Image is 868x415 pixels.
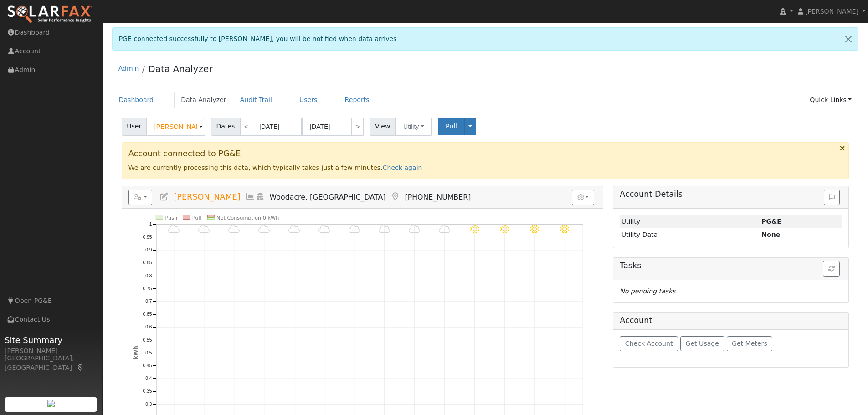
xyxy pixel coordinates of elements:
[145,299,152,304] text: 0.7
[446,123,457,130] span: Pull
[620,316,652,325] h5: Account
[439,225,450,234] i: 9/20 - MostlyCloudy
[349,225,360,234] i: 9/17 - MostlyCloudy
[228,225,240,234] i: 9/13 - MostlyCloudy
[122,118,147,136] span: User
[824,190,840,205] button: Issue History
[732,340,767,347] span: Get Meters
[112,27,859,51] div: PGE connected successfully to [PERSON_NAME], you will be notified when data arrives
[395,118,432,136] button: Utility
[143,260,152,265] text: 0.85
[211,118,240,136] span: Dates
[168,225,180,234] i: 9/11 - MostlyCloudy
[620,287,675,295] i: No pending tasks
[823,261,840,277] button: Refresh
[761,231,780,238] strong: None
[145,376,152,381] text: 0.4
[143,286,152,291] text: 0.75
[258,225,270,234] i: 9/14 - MostlyCloudy
[370,118,395,136] span: View
[383,164,422,171] a: Check again
[192,215,201,221] text: Pull
[143,389,152,394] text: 0.35
[727,336,773,352] button: Get Meters
[803,92,858,108] a: Quick Links
[839,28,858,50] a: Close
[379,225,390,234] i: 9/18 - MostlyCloudy
[686,340,719,347] span: Get Usage
[159,192,169,201] a: Edit User (37885)
[143,338,152,343] text: 0.55
[351,118,364,136] a: >
[77,364,85,371] a: Map
[233,92,279,108] a: Audit Trail
[500,225,509,234] i: 9/22 - Clear
[405,193,471,201] span: [PHONE_NUMBER]
[133,346,139,359] text: kWh
[438,118,465,135] button: Pull
[620,215,760,228] td: Utility
[145,247,152,252] text: 0.9
[390,192,400,201] a: Map
[255,192,265,201] a: Login As (last Never)
[165,215,177,221] text: Push
[122,142,849,179] div: We are currently processing this data, which typically takes just a few minutes.
[5,346,98,356] div: [PERSON_NAME]
[270,193,386,201] span: Woodacre, [GEOGRAPHIC_DATA]
[530,225,539,234] i: 9/23 - Clear
[470,225,479,234] i: 9/21 - Clear
[145,324,152,329] text: 0.6
[620,190,842,199] h5: Account Details
[143,312,152,317] text: 0.65
[5,334,98,346] span: Site Summary
[145,402,152,407] text: 0.3
[338,92,376,108] a: Reports
[805,8,858,15] span: [PERSON_NAME]
[174,92,233,108] a: Data Analyzer
[680,336,724,352] button: Get Usage
[560,225,569,234] i: 9/24 - Clear
[143,363,152,368] text: 0.45
[625,340,673,347] span: Check Account
[47,400,55,407] img: retrieve
[620,228,760,241] td: Utility Data
[174,192,240,201] span: [PERSON_NAME]
[240,118,252,136] a: <
[288,225,300,234] i: 9/15 - MostlyCloudy
[620,261,842,271] h5: Tasks
[7,5,92,24] img: SolarFax
[245,192,255,201] a: Multi-Series Graph
[128,149,842,159] h3: Account connected to PG&E
[112,92,161,108] a: Dashboard
[149,222,152,227] text: 1
[143,235,152,240] text: 0.95
[145,273,152,278] text: 0.8
[293,92,324,108] a: Users
[620,336,678,352] button: Check Account
[118,65,139,72] a: Admin
[148,63,212,74] a: Data Analyzer
[318,225,330,234] i: 9/16 - MostlyCloudy
[146,118,205,136] input: Select a User
[409,225,420,234] i: 9/19 - MostlyCloudy
[5,354,98,373] div: [GEOGRAPHIC_DATA], [GEOGRAPHIC_DATA]
[198,225,210,234] i: 9/12 - MostlyCloudy
[145,350,152,355] text: 0.5
[216,215,279,221] text: Net Consumption 0 kWh
[761,218,781,225] strong: ID: 17329239, authorized: 09/25/25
